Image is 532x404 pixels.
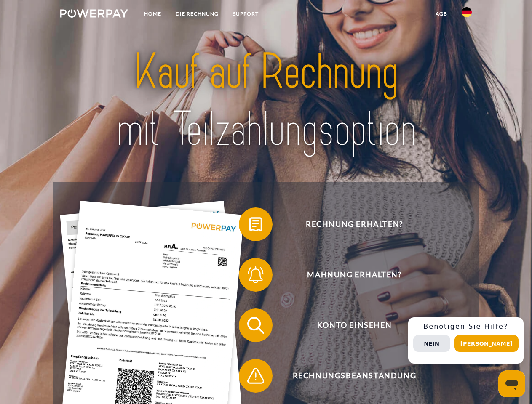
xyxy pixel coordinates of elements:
img: qb_bell.svg [245,264,266,285]
span: Rechnungsbeanstandung [251,359,457,393]
img: qb_warning.svg [245,365,266,386]
a: DIE RECHNUNG [168,6,226,21]
img: de [462,7,472,17]
button: Rechnungsbeanstandung [239,359,458,393]
div: Schnellhilfe [408,317,524,364]
img: qb_bill.svg [245,214,266,235]
img: title-powerpay_de.svg [80,40,452,161]
img: qb_search.svg [245,315,266,336]
img: logo-powerpay-white.svg [60,9,128,18]
button: [PERSON_NAME] [454,335,519,352]
a: SUPPORT [226,6,266,21]
a: Home [137,6,168,21]
h3: Benötigen Sie Hilfe? [413,322,519,331]
span: Mahnung erhalten? [251,258,457,292]
button: Konto einsehen [239,308,458,342]
button: Rechnung erhalten? [239,207,458,241]
button: Nein [413,335,450,352]
span: Konto einsehen [251,308,457,342]
button: Mahnung erhalten? [239,258,458,292]
iframe: Schaltfläche zum Öffnen des Messaging-Fensters [498,370,525,397]
a: agb [428,6,454,21]
span: Rechnung erhalten? [251,207,457,241]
